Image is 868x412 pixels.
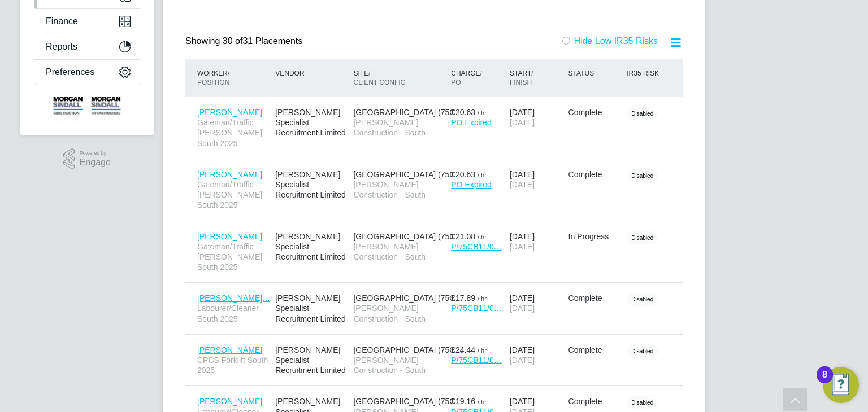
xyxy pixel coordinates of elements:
span: [PERSON_NAME] Construction - South [353,117,445,138]
div: Worker [194,63,272,93]
button: Open Resource Center, 8 new notifications [823,367,859,403]
div: Complete [568,396,622,406]
a: Powered byEngage [63,148,111,170]
span: £20.63 [451,170,475,179]
span: 30 of [223,36,243,46]
span: [PERSON_NAME] [197,345,262,354]
div: Complete [568,107,622,117]
span: / PO [451,69,482,86]
div: Complete [568,345,622,355]
div: Complete [568,169,622,179]
span: £17.89 [451,293,475,303]
a: [PERSON_NAME]CPCS Forklift South 2025[PERSON_NAME] Specialist Recruitment Limited[GEOGRAPHIC_DATA... [194,339,683,348]
span: Disabled [627,345,658,358]
span: £21.08 [451,232,475,241]
span: / hr [478,347,487,354]
div: Complete [568,293,622,303]
span: £19.16 [451,397,475,406]
span: [PERSON_NAME] Construction - South [353,179,445,200]
button: Finance [34,9,140,34]
span: Preferences [46,67,94,77]
div: [DATE] [507,102,566,133]
span: [PERSON_NAME] [197,108,262,117]
span: Gateman/Traffic [PERSON_NAME] South 2025 [197,117,270,148]
span: / hr [478,172,487,178]
span: Engage [80,158,111,168]
span: [DATE] [510,118,535,127]
span: P/75CB11/0… [451,356,502,365]
div: [DATE] [507,287,566,319]
a: [PERSON_NAME]Labourer/Cleaner South 2025[PERSON_NAME] Specialist Recruitment Limited[GEOGRAPHIC_D... [194,391,683,399]
span: Disabled [627,169,658,182]
span: Disabled [627,396,658,409]
a: [PERSON_NAME]Gateman/Traffic [PERSON_NAME] South 2025[PERSON_NAME] Specialist Recruitment Limited... [194,226,683,234]
span: / hr [478,109,487,116]
span: [GEOGRAPHIC_DATA] (75C… [353,170,463,179]
span: / hr [478,398,487,405]
span: Disabled [627,231,658,244]
img: morgansindall-logo-retina.png [53,97,121,115]
span: [PERSON_NAME] Construction - South [353,303,445,323]
span: [PERSON_NAME] Construction - South [353,242,445,262]
span: / Finish [510,69,533,86]
a: [PERSON_NAME]…Labourer/Cleaner South 2025[PERSON_NAME] Specialist Recruitment Limited[GEOGRAPHIC_... [194,287,683,296]
div: IR35 Risk [624,63,663,84]
span: [DATE] [510,356,535,365]
span: [GEOGRAPHIC_DATA] (75C… [353,293,463,303]
div: [DATE] [507,164,566,195]
span: PO Expired [451,118,492,127]
span: [GEOGRAPHIC_DATA] (75C… [353,232,463,241]
div: [PERSON_NAME] Specialist Recruitment Limited [272,164,350,206]
span: Labourer/Cleaner South 2025 [197,303,270,323]
span: [PERSON_NAME]… [197,293,270,303]
div: Vendor [272,63,350,84]
button: Reports [34,34,140,59]
span: £20.63 [451,108,475,117]
a: Go to home page [34,97,140,115]
div: Site [350,63,448,93]
span: £24.44 [451,345,475,354]
span: P/75CB11/0… [451,242,502,251]
button: Preferences [34,60,140,85]
div: Status [566,63,624,84]
span: / hr [478,234,487,240]
span: [PERSON_NAME] Construction - South [353,355,445,375]
span: CPCS Forklift South 2025 [197,355,270,375]
div: Start [507,63,566,93]
div: [PERSON_NAME] Specialist Recruitment Limited [272,287,350,330]
div: [PERSON_NAME] Specialist Recruitment Limited [272,102,350,144]
span: Disabled [627,107,658,120]
a: [PERSON_NAME]Gateman/Traffic [PERSON_NAME] South 2025[PERSON_NAME] Specialist Recruitment Limited... [194,164,683,172]
div: Showing [185,36,305,47]
span: [PERSON_NAME] [197,397,262,406]
span: [GEOGRAPHIC_DATA] (75C… [353,108,463,117]
span: Gateman/Traffic [PERSON_NAME] South 2025 [197,179,270,211]
span: [DATE] [510,304,535,313]
label: Hide Low IR35 Risks [561,36,658,46]
span: [DATE] [510,242,535,251]
a: [PERSON_NAME]Gateman/Traffic [PERSON_NAME] South 2025[PERSON_NAME] Specialist Recruitment Limited... [194,102,683,110]
div: [PERSON_NAME] Specialist Recruitment Limited [272,226,350,268]
span: P/75CB11/0… [451,304,502,313]
span: [PERSON_NAME] [197,232,262,241]
span: Reports [46,42,77,52]
span: / hr [478,295,487,302]
div: [DATE] [507,226,566,257]
div: In Progress [568,231,622,242]
div: [PERSON_NAME] Specialist Recruitment Limited [272,339,350,382]
span: Disabled [627,293,658,306]
div: Charge [448,63,507,93]
span: [DATE] [510,180,535,189]
span: PO Expired [451,180,492,189]
div: [DATE] [507,339,566,371]
div: 8 [822,375,827,389]
span: Finance [46,16,78,27]
span: [GEOGRAPHIC_DATA] (75C… [353,397,463,406]
span: [GEOGRAPHIC_DATA] (75C… [353,345,463,354]
span: Powered by [80,148,111,158]
span: Gateman/Traffic [PERSON_NAME] South 2025 [197,242,270,273]
span: [PERSON_NAME] [197,170,262,179]
span: 31 Placements [223,36,302,46]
